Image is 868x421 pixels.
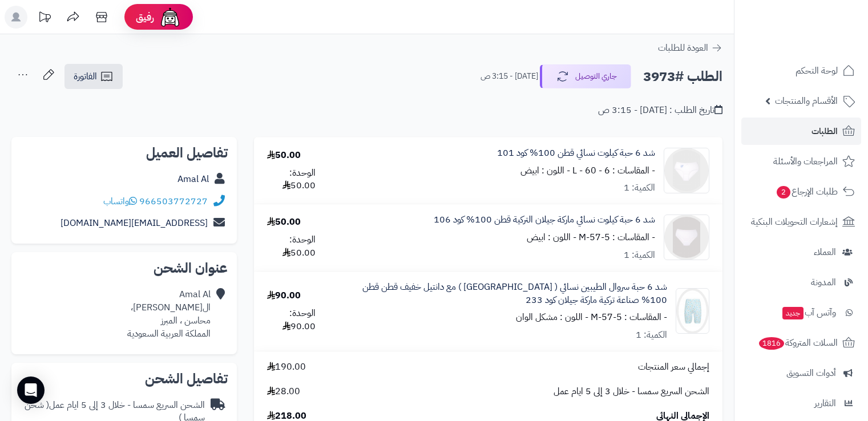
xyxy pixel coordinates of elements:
[643,65,722,88] h2: الطلب #3973
[136,10,154,24] span: رفيق
[267,167,316,193] div: الوحدة: 50.00
[434,213,655,226] a: شد 6 حبة كيلوت نسائي ماركة جيلان التركية قطن 100% كود 106
[516,310,588,324] small: - اللون : مشكل الوان
[741,299,861,326] a: وآتس آبجديد
[786,365,836,381] span: أدوات التسويق
[60,216,208,230] a: [EMAIL_ADDRESS][DOMAIN_NAME]
[177,172,209,186] a: Amal Al
[554,385,709,398] span: الشحن السريع سمسا - خلال 3 إلى 5 ايام عمل
[741,269,861,296] a: المدونة
[758,335,838,351] span: السلات المتروكة
[64,64,123,89] a: الفاتورة
[664,148,709,193] img: 1755164711-101-1%20(1)-90x90.png
[103,195,137,208] a: واتساب
[267,385,300,398] span: 28.00
[811,274,836,290] span: المدونة
[814,244,836,260] span: العملاء
[777,186,790,199] span: 2
[520,164,570,177] small: - اللون : ابيض
[267,233,316,260] div: الوحدة: 50.00
[751,214,838,230] span: إشعارات التحويلات البنكية
[540,64,631,88] button: جاري التوصيل
[664,214,709,260] img: 1755165201-106-1%20(1)-90x90.png
[74,70,97,83] span: الفاتورة
[741,148,861,175] a: المراجعات والأسئلة
[773,153,838,169] span: المراجعات والأسئلة
[481,71,538,82] small: [DATE] - 3:15 ص
[776,184,838,200] span: طلبات الإرجاع
[759,337,784,350] span: 1816
[159,6,181,29] img: ai-face.png
[598,104,722,117] div: تاريخ الطلب : [DATE] - 3:15 ص
[741,118,861,145] a: الطلبات
[741,238,861,266] a: العملاء
[781,305,836,321] span: وآتس آب
[782,307,804,319] span: جديد
[267,149,301,162] div: 50.00
[21,372,228,386] h2: تفاصيل الشحن
[30,6,59,31] a: تحديثات المنصة
[741,329,861,357] a: السلات المتروكة1816
[741,178,861,205] a: طلبات الإرجاع2
[127,288,211,340] div: Amal Al ال[PERSON_NAME]، محاسن ، المبرز المملكة العربية السعودية
[741,390,861,417] a: التقارير
[267,216,301,229] div: 50.00
[17,377,45,404] div: Open Intercom Messenger
[741,57,861,84] a: لوحة التحكم
[741,359,861,387] a: أدوات التسويق
[636,329,667,342] div: الكمية: 1
[741,208,861,236] a: إشعارات التحويلات البنكية
[814,395,836,411] span: التقارير
[676,288,709,334] img: 1755182476-233-0%20(1)-90x90.jpg
[21,146,228,160] h2: تفاصيل العميل
[267,289,301,302] div: 90.00
[796,63,838,79] span: لوحة التحكم
[21,261,228,275] h2: عنوان الشحن
[638,361,709,374] span: إجمالي سعر المنتجات
[267,307,316,333] div: الوحدة: 90.00
[497,147,655,160] a: شد 6 حبة كيلوت نسائي قطن 100% كود 101
[624,249,655,262] div: الكمية: 1
[579,230,655,244] small: - المقاسات : M-57-5
[624,181,655,195] div: الكمية: 1
[139,195,208,208] a: 966503772727
[527,230,576,244] small: - اللون : ابيض
[267,361,306,374] span: 190.00
[572,164,655,177] small: - المقاسات : L - 60 - 6
[342,281,667,307] a: شد 6 حبة سروال الطيبين نسائي ( [GEOGRAPHIC_DATA] ) مع دانتيل خفيف قطن قطن 100% صناعة تركية ماركة ...
[658,41,708,55] span: العودة للطلبات
[775,93,838,109] span: الأقسام والمنتجات
[812,123,838,139] span: الطلبات
[658,41,722,55] a: العودة للطلبات
[591,310,667,324] small: - المقاسات : M-57-5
